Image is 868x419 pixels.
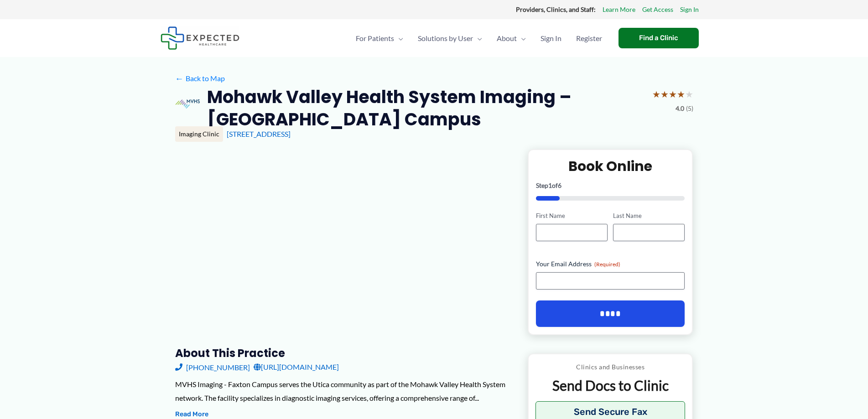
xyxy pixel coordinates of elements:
[594,261,620,268] span: (Required)
[411,22,489,54] a: Solutions by UserMenu Toggle
[686,103,693,114] span: (5)
[541,22,561,54] span: Sign In
[660,86,669,103] span: ★
[175,72,225,85] a: ←Back to Map
[676,103,684,114] span: 4.0
[489,22,533,54] a: AboutMenu Toggle
[677,86,685,103] span: ★
[536,182,685,189] p: Step of
[536,157,685,175] h2: Book Online
[558,181,561,189] span: 6
[516,5,596,13] strong: Providers, Clinics, and Staff:
[685,86,693,103] span: ★
[533,22,569,54] a: Sign In
[652,86,660,103] span: ★
[576,22,602,54] span: Register
[175,126,223,142] div: Imaging Clinic
[394,22,403,54] span: Menu Toggle
[497,22,517,54] span: About
[207,86,645,131] h2: Mohawk Valley Health System Imaging – [GEOGRAPHIC_DATA] Campus
[680,4,699,16] a: Sign In
[535,377,686,394] p: Send Docs to Clinic
[254,360,339,374] a: [URL][DOMAIN_NAME]
[517,22,526,54] span: Menu Toggle
[348,22,609,54] nav: Primary Site Navigation
[619,28,699,48] a: Find a Clinic
[418,22,473,54] span: Solutions by User
[642,4,673,16] a: Get Access
[569,22,609,54] a: Register
[603,4,635,16] a: Learn More
[175,74,184,83] span: ←
[348,22,411,54] a: For PatientsMenu Toggle
[536,212,608,220] label: First Name
[536,259,685,269] label: Your Email Address
[613,212,685,220] label: Last Name
[161,26,239,50] img: Expected Healthcare Logo - side, dark font, small
[175,346,513,360] h3: About this practice
[669,86,677,103] span: ★
[535,361,686,373] p: Clinics and Businesses
[175,360,250,374] a: [PHONE_NUMBER]
[175,378,513,404] div: MVHS Imaging - Faxton Campus serves the Utica community as part of the Mohawk Valley Health Syste...
[356,22,394,54] span: For Patients
[473,22,482,54] span: Menu Toggle
[227,129,291,138] a: [STREET_ADDRESS]
[548,181,552,189] span: 1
